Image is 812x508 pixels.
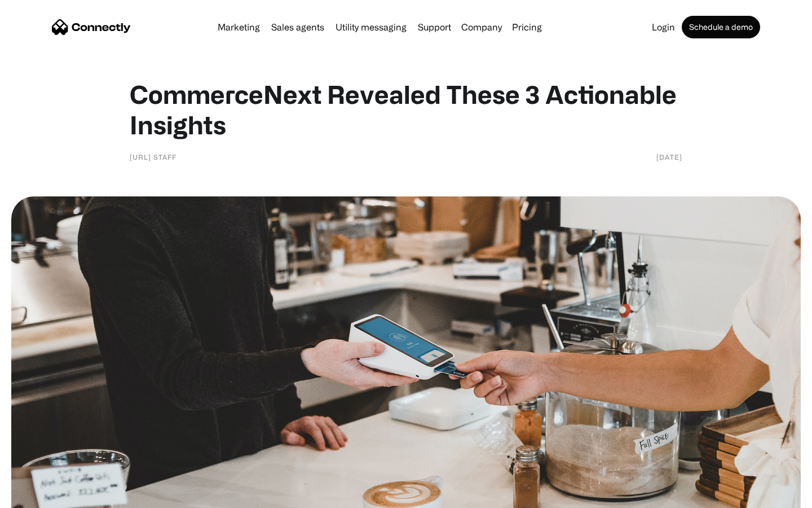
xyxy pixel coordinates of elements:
[331,23,411,32] a: Utility messaging
[267,23,329,32] a: Sales agents
[413,23,456,32] a: Support
[682,16,760,38] a: Schedule a demo
[656,151,682,163] div: [DATE]
[213,23,264,32] a: Marketing
[461,19,502,35] div: Company
[647,23,679,32] a: Login
[507,23,546,32] a: Pricing
[11,488,68,504] aside: Language selected: English
[23,488,68,504] ul: Language list
[130,79,682,140] h1: CommerceNext Revealed These 3 Actionable Insights
[130,151,176,163] div: [URL] Staff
